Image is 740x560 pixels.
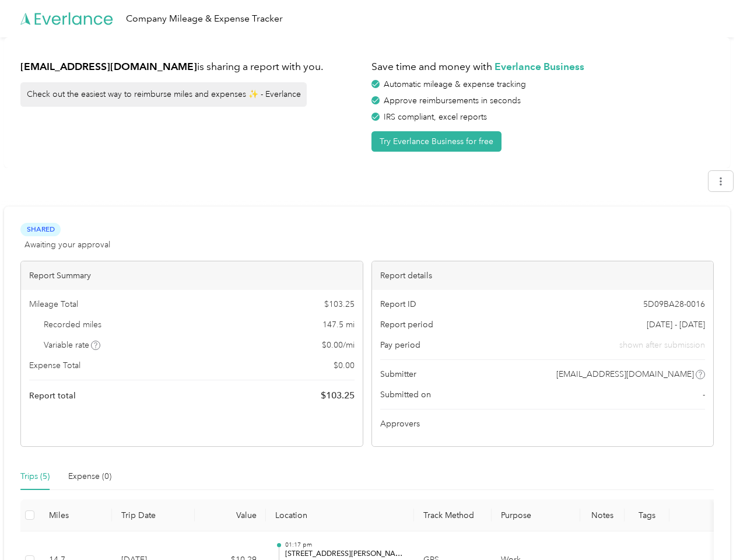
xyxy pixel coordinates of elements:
[324,298,355,310] span: $ 103.25
[68,470,111,483] div: Expense (0)
[29,390,76,402] span: Report total
[384,112,487,122] span: IRS compliant, excel reports
[384,96,521,106] span: Approve reimbursements in seconds
[619,339,705,351] span: shown after submission
[112,499,195,531] th: Trip Date
[494,60,584,72] strong: Everlance Business
[372,261,714,290] div: Report details
[44,318,101,331] span: Recorded miles
[556,368,694,380] span: [EMAIL_ADDRESS][DOMAIN_NAME]
[380,418,420,430] span: Approvers
[380,368,416,380] span: Submitter
[322,339,355,351] span: $ 0.00 / mi
[371,131,501,152] button: Try Everlance Business for free
[380,318,433,331] span: Report period
[322,318,355,331] span: 147.5 mi
[625,499,669,531] th: Tags
[580,499,625,531] th: Notes
[703,388,705,401] span: -
[384,79,526,89] span: Automatic mileage & expense tracking
[647,318,705,331] span: [DATE] - [DATE]
[380,298,416,310] span: Report ID
[380,388,431,401] span: Submitted on
[371,60,714,74] h1: Save time and money with
[24,239,110,251] span: Awaiting your approval
[29,298,78,310] span: Mileage Total
[20,82,307,107] div: Check out the easiest way to reimburse miles and expenses ✨ - Everlance
[20,60,363,74] h1: is sharing a report with you.
[126,12,283,26] div: Company Mileage & Expense Tracker
[21,261,363,290] div: Report Summary
[492,499,581,531] th: Purpose
[285,541,405,549] p: 01:17 pm
[266,499,414,531] th: Location
[334,359,355,372] span: $ 0.00
[643,298,705,310] span: 5D09BA28-0016
[195,499,266,531] th: Value
[414,499,491,531] th: Track Method
[20,223,61,236] span: Shared
[44,339,101,351] span: Variable rate
[20,470,50,483] div: Trips (5)
[380,339,420,351] span: Pay period
[40,499,112,531] th: Miles
[285,549,405,559] p: [STREET_ADDRESS][PERSON_NAME][PERSON_NAME]
[321,388,355,402] span: $ 103.25
[29,359,80,372] span: Expense Total
[20,60,197,72] strong: [EMAIL_ADDRESS][DOMAIN_NAME]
